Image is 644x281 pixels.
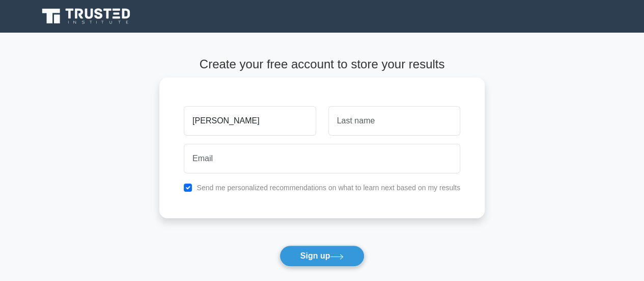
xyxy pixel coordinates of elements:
h4: Create your free account to store your results [159,57,485,72]
input: Last name [328,106,460,136]
input: First name [184,106,316,136]
label: Send me personalized recommendations on what to learn next based on my results [197,184,460,192]
input: Email [184,144,460,173]
button: Sign up [279,245,365,267]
